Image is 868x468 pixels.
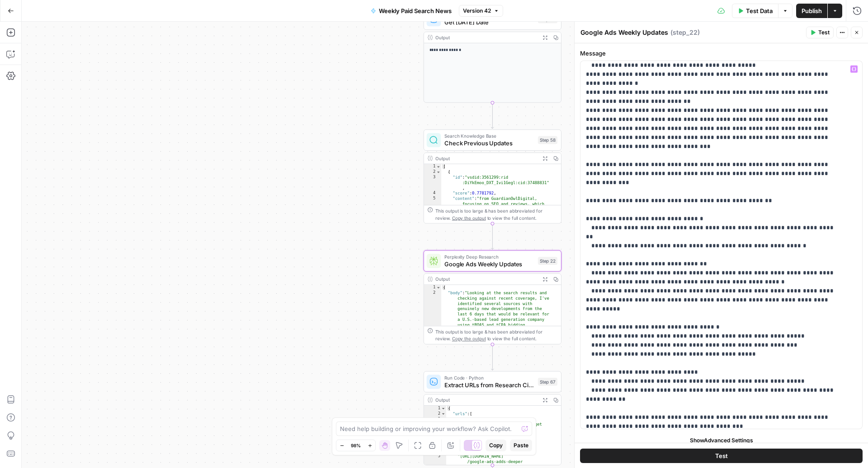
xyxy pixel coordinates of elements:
div: 3 [424,175,441,190]
div: 1 [424,406,446,411]
div: Step 67 [538,378,557,386]
g: Edge from step_22 to step_67 [491,344,494,371]
span: Test [715,451,728,460]
div: Step 76 [538,15,557,23]
span: ( step_22 ) [670,28,700,37]
div: 2 [424,411,446,417]
span: Copy the output [452,215,486,221]
div: Search Knowledge BaseCheck Previous UpdatesStep 58Output[ { "id":"vsdid:3561299:rid :DiYkEmoo_DXT... [424,130,561,224]
div: 3 [424,417,446,438]
span: Get [DATE] Date [444,18,534,27]
textarea: Google Ads Weekly Updates [580,28,668,37]
div: Output [435,276,537,283]
span: Toggle code folding, rows 1 through 7 [436,164,441,170]
g: Edge from step_76 to step_58 [491,102,494,129]
div: Run Code · PythonExtract URLs from Research CitationsStep 67Output{ "urls":[ "[URL][DOMAIN_NAME] ... [424,371,561,465]
span: Google Ads Weekly Updates [444,259,534,269]
button: Test Data [732,4,778,18]
div: Output [435,34,537,41]
div: Step 58 [538,136,557,144]
button: Copy [486,440,506,451]
span: Toggle code folding, rows 2 through 6 [436,169,441,175]
span: Publish [802,6,822,15]
button: Test [580,448,863,463]
span: 98% [351,442,361,449]
div: 1 [424,285,441,290]
div: Perplexity Deep ResearchGoogle Ads Weekly UpdatesStep 22Output{ "body":"Looking at the search res... [424,250,561,345]
div: This output is too large & has been abbreviated for review. to view the full content. [435,207,557,222]
span: Copy the output [452,336,486,342]
div: 4 [424,191,441,196]
span: Paste [514,441,528,449]
span: Weekly Paid Search News [379,6,452,15]
span: Perplexity Deep Research [444,253,534,260]
span: Run Code · Python [444,374,534,381]
div: This output is too large & has been abbreviated for review. to view the full content. [435,328,557,343]
span: Toggle code folding, rows 1 through 103 [441,406,446,411]
span: Search Knowledge Base [444,133,534,140]
div: Output [435,396,537,403]
div: Step 22 [538,257,557,265]
span: Test [818,28,830,37]
span: Copy [489,441,503,449]
button: Publish [796,4,827,18]
button: Paste [510,440,532,451]
span: Toggle code folding, rows 2 through 19 [441,411,446,417]
span: Toggle code folding, rows 1 through 3 [436,285,441,290]
button: Version 42 [459,5,503,17]
div: 1 [424,164,441,170]
label: Message [580,49,863,58]
g: Edge from step_58 to step_22 [491,223,494,250]
span: Test Data [746,6,773,15]
button: Weekly Paid Search News [365,4,457,18]
div: 2 [424,169,441,175]
span: Show Advanced Settings [690,436,753,445]
span: Check Previous Updates [444,139,534,148]
button: Test [806,27,834,38]
span: Version 42 [463,7,491,15]
div: Output [435,155,537,162]
span: Extract URLs from Research Citations [444,380,534,389]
